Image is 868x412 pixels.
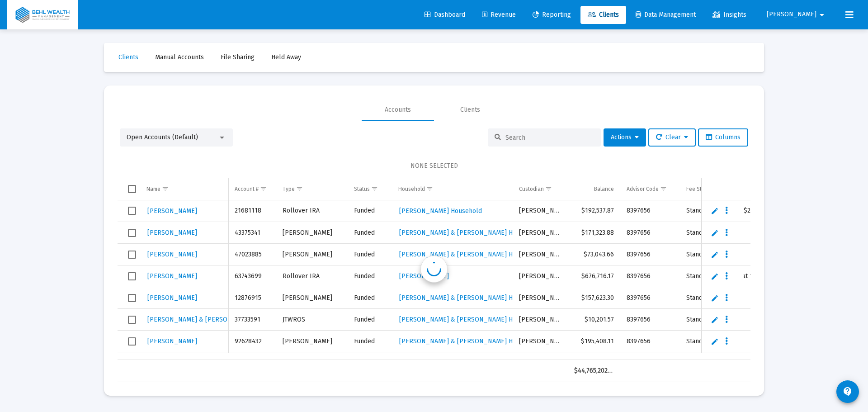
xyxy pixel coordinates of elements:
[513,331,568,352] td: [PERSON_NAME]
[398,248,541,261] a: [PERSON_NAME] & [PERSON_NAME] Household
[228,287,276,309] td: 12876915
[711,294,719,302] a: Edit
[371,185,378,192] span: Show filter options for column 'Status'
[399,337,540,345] span: [PERSON_NAME] & [PERSON_NAME] Household
[354,315,386,324] div: Funded
[399,229,540,237] span: [PERSON_NAME] & [PERSON_NAME] Household
[111,48,146,66] a: Clients
[513,222,568,244] td: [PERSON_NAME]
[398,270,450,283] a: [PERSON_NAME]
[513,265,568,287] td: [PERSON_NAME]
[228,244,276,265] td: 47023885
[128,272,136,280] div: Select row
[680,265,765,287] td: Standard - starting at 1%
[568,352,620,374] td: $640,537.05
[14,6,71,24] img: Dashboard
[706,133,741,141] span: Columns
[128,185,136,193] div: Select all
[680,222,765,244] td: Standard Schedule
[128,316,136,324] div: Select row
[228,200,276,222] td: 21681118
[118,53,138,61] span: Clients
[620,178,680,200] td: Column Advisor Code
[228,352,276,374] td: 92808669
[711,229,719,237] a: Edit
[147,207,197,215] span: [PERSON_NAME]
[399,251,540,258] span: [PERSON_NAME] & [PERSON_NAME] Household
[816,6,827,24] mat-icon: arrow_drop_down
[147,294,197,302] span: [PERSON_NAME]
[147,272,197,280] span: [PERSON_NAME]
[354,337,386,346] div: Funded
[628,6,703,24] a: Data Management
[513,309,568,331] td: [PERSON_NAME]
[398,185,425,193] div: Household
[283,185,295,193] div: Type
[580,6,626,24] a: Clients
[620,352,680,374] td: 8197829, 8401641
[513,178,568,200] td: Column Custodian
[711,207,719,215] a: Edit
[588,11,619,19] span: Clients
[680,178,765,200] td: Column Fee Structure(s)
[128,294,136,302] div: Select row
[460,105,480,114] div: Clients
[842,386,853,397] mat-icon: contact_support
[398,226,541,239] a: [PERSON_NAME] & [PERSON_NAME] Household
[228,222,276,244] td: 43375341
[513,244,568,265] td: [PERSON_NAME]
[354,272,386,281] div: Funded
[235,185,259,193] div: Account #
[147,316,255,323] span: [PERSON_NAME] & [PERSON_NAME]
[146,335,198,348] a: [PERSON_NAME]
[276,222,347,244] td: [PERSON_NAME]
[680,309,765,331] td: Standard Schedule
[680,352,765,374] td: Standard Schedule
[354,185,370,193] div: Status
[125,161,743,170] div: NONE SELECTED
[146,185,160,193] div: Name
[146,270,198,283] a: [PERSON_NAME]
[127,133,198,141] span: Open Accounts (Default)
[698,128,748,147] button: Columns
[513,200,568,222] td: [PERSON_NAME]
[545,185,552,192] span: Show filter options for column 'Custodian'
[648,128,696,147] button: Clear
[147,337,197,345] span: [PERSON_NAME]
[594,185,614,193] div: Balance
[155,53,204,61] span: Manual Accounts
[354,206,386,215] div: Funded
[568,331,620,352] td: $195,408.11
[482,11,516,19] span: Revenue
[348,178,392,200] td: Column Status
[398,335,541,348] a: [PERSON_NAME] & [PERSON_NAME] Household
[118,178,750,382] div: Data grid
[680,287,765,309] td: Standard Schedule
[620,309,680,331] td: 8397656
[620,265,680,287] td: 8397656
[686,185,726,193] div: Fee Structure(s)
[213,48,262,66] a: File Sharing
[475,6,523,24] a: Revenue
[354,294,386,303] div: Funded
[417,6,472,24] a: Dashboard
[128,229,136,237] div: Select row
[398,356,541,369] a: [PERSON_NAME] & [PERSON_NAME] Household
[611,133,639,141] span: Actions
[276,287,347,309] td: [PERSON_NAME]
[399,272,449,280] span: [PERSON_NAME]
[398,204,483,218] a: [PERSON_NAME] Household
[146,204,198,218] a: [PERSON_NAME]
[147,229,197,237] span: [PERSON_NAME]
[146,291,198,304] a: [PERSON_NAME]
[505,134,594,142] input: Search
[260,185,267,192] span: Show filter options for column 'Account #'
[568,309,620,331] td: $10,201.57
[271,53,301,61] span: Held Away
[680,200,765,222] td: Standard - first tier $250k
[128,207,136,215] div: Select row
[519,185,544,193] div: Custodian
[392,178,512,200] td: Column Household
[568,178,620,200] td: Column Balance
[756,5,838,24] button: [PERSON_NAME]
